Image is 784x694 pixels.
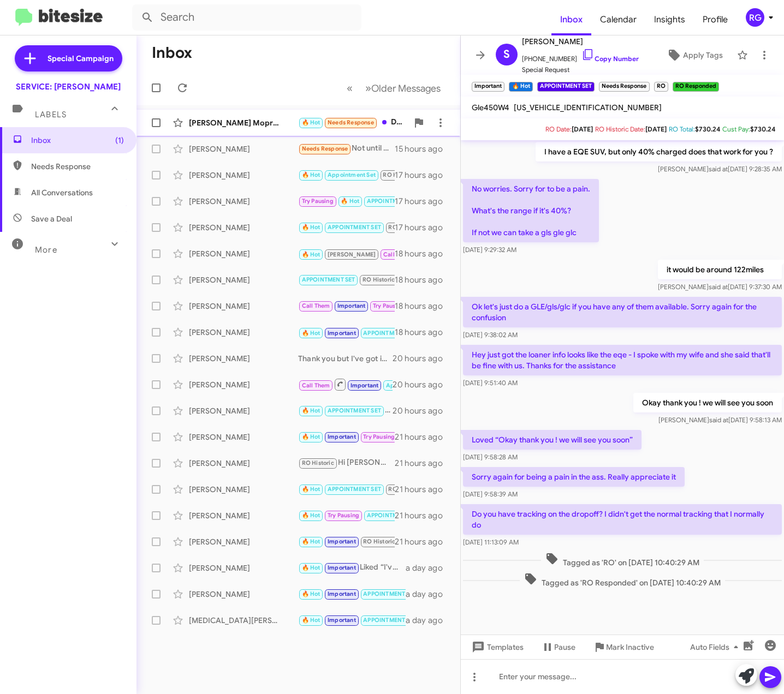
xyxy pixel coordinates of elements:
span: said at [709,283,728,291]
div: Thanks will do, have a nice day and thanks for the reminder [298,509,395,522]
div: Hi [PERSON_NAME]. Sign me up for Cabrilolet Service [298,588,406,600]
span: Needs Response [302,145,348,152]
button: Apply Tags [657,45,732,65]
span: Appointment Set [328,171,376,178]
span: Templates [470,637,524,657]
button: Auto Fields [681,637,751,657]
div: 18 hours ago [395,327,452,338]
div: Inbound Call [298,325,395,339]
span: [PERSON_NAME] [522,35,639,48]
span: Important [328,538,356,545]
div: 20 hours ago [393,405,452,416]
div: [PERSON_NAME] [189,196,298,207]
span: Labels [35,110,67,119]
div: Thank you. [298,195,395,207]
span: Older Messages [371,82,441,94]
div: 21 hours ago [395,536,452,547]
div: 17 hours ago [395,170,452,181]
span: More [35,245,57,255]
span: APPOINTMENT SET [363,590,417,597]
a: Inbox [551,4,591,35]
span: Important [351,382,379,389]
div: Hi [PERSON_NAME], we have promo for B service for $699.00. Can I make an appointment for you ? [298,457,395,469]
span: 🔥 Hot [302,330,320,337]
div: [PERSON_NAME] [189,432,298,442]
span: Tagged as 'RO Responded' on [DATE] 10:40:29 AM [520,572,725,588]
div: [MEDICAL_DATA][PERSON_NAME] [189,615,298,626]
div: 18 hours ago [395,274,452,285]
span: $730.24 [695,125,720,133]
button: RG [737,8,772,27]
div: [PERSON_NAME] [189,143,298,154]
div: Great! We'll see you at 9:00 AM. If you need anything else, feel free to ask! [298,404,393,417]
span: APPOINTMENT SET [367,512,420,519]
a: Profile [694,4,737,35]
span: 🔥 Hot [302,564,320,571]
span: Important [328,590,356,597]
div: Liked “I've scheduled your appointment for [DATE] 11 AM with a loaner reserved. Let me know if yo... [298,561,406,574]
div: 21 hours ago [395,458,452,469]
div: Hey [PERSON_NAME] - yes, [PERSON_NAME] is my cousin, small world. Looking forward to meeting you ... [298,378,393,391]
small: RO [654,82,668,92]
span: Save a Deal [31,213,72,224]
p: Okay thank you ! we will see you soon [633,393,782,412]
a: Copy Number [581,55,639,63]
span: APPOINTMENT SET [328,486,381,493]
div: 18 hours ago [395,248,452,259]
div: [PERSON_NAME] [189,589,298,600]
div: [PERSON_NAME] [189,536,298,547]
span: RO Historic [363,276,395,283]
p: Ok let's just do a GLE/gls/glc if you have any of them available. Sorry again for the confusion [463,297,782,327]
div: Thank you for letting me know! [298,221,395,234]
p: Hey just got the loaner info looks like the eqe - I spoke with my wife and she said that'll be fi... [463,345,782,375]
span: RO Historic [388,224,420,231]
button: Templates [461,637,532,657]
span: Call Them [302,382,330,389]
span: Try Pausing [302,198,334,205]
span: Try Pausing [373,302,405,309]
span: APPOINTMENT SET [328,407,381,414]
span: [DATE] 9:58:39 AM [463,490,518,498]
span: 🔥 Hot [302,590,320,597]
div: [PERSON_NAME] [189,484,298,495]
span: Needs Response [31,161,124,172]
span: 🔥 Hot [302,617,320,624]
span: said at [709,416,728,424]
div: Great ! Thank you [298,483,395,495]
span: RO Historic [302,459,334,466]
div: a day ago [406,589,452,600]
p: Do you have tracking on the dropoff? I didn't get the normal tracking that I normally do [463,504,782,535]
span: said at [709,165,728,173]
div: 21 hours ago [395,432,452,442]
div: 15 hours ago [395,143,452,154]
span: [DATE] 9:29:32 AM [463,246,516,254]
div: Great, see you then! [298,169,395,181]
small: RO Responded [673,82,719,92]
span: Calendar [591,4,645,35]
span: Insights [645,4,694,35]
span: 🔥 Hot [302,224,320,231]
span: [DATE] 11:13:09 AM [463,538,519,546]
span: » [365,81,371,95]
div: [PERSON_NAME] [189,222,298,233]
div: 20 hours ago [393,379,452,390]
span: [PERSON_NAME] [328,251,376,258]
span: Gle450W4 [472,103,509,112]
div: Do you have a comparable complementary vehicle for that day? If not, that [DATE] will not work fo... [298,116,408,129]
span: « [347,81,353,95]
small: Needs Response [599,82,649,92]
div: [PERSON_NAME] [189,248,298,259]
span: Tagged as 'RO' on [DATE] 10:40:29 AM [541,552,704,568]
span: [DATE] [572,125,593,133]
span: Special Campaign [47,53,114,64]
div: Thanks! [298,535,395,548]
div: RG [746,8,764,27]
span: [PERSON_NAME] [DATE] 9:58:13 AM [658,416,782,424]
span: Important [337,302,366,309]
span: APPOINTMENT SET [302,276,355,283]
small: APPOINTMENT SET [537,82,595,92]
h1: Inbox [152,44,192,62]
span: [DATE] 9:58:28 AM [463,453,518,461]
span: Try Pausing [328,512,359,519]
